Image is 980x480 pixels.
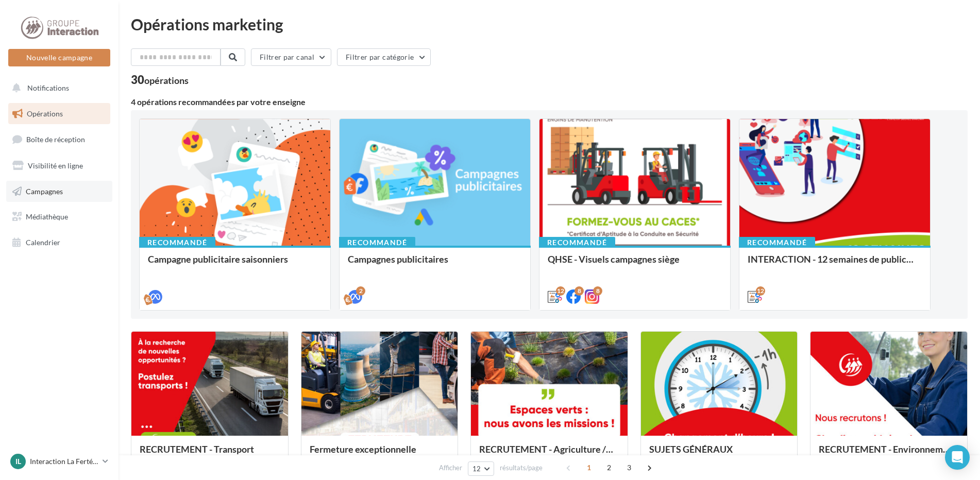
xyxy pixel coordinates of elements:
div: opérations [144,76,189,85]
button: Notifications [6,77,108,99]
a: Campagnes [6,181,112,202]
span: Boîte de réception [26,135,85,144]
div: Recommandé [739,237,815,248]
span: 12 [472,465,481,473]
button: Filtrer par catégorie [337,48,431,66]
div: 12 [556,286,565,296]
span: résultats/page [500,463,543,473]
span: Opérations [27,109,63,118]
div: Campagne publicitaire saisonniers [148,254,322,275]
div: Recommandé [539,237,615,248]
div: Campagnes publicitaires [348,254,522,275]
button: 12 [468,461,494,476]
p: Interaction La Ferté [PERSON_NAME] [30,456,98,467]
div: QHSE - Visuels campagnes siège [548,254,722,275]
a: Médiathèque [6,206,112,228]
div: 8 [593,286,602,296]
a: IL Interaction La Ferté [PERSON_NAME] [8,452,110,471]
span: 3 [621,459,637,476]
span: Campagnes [26,186,63,195]
span: 2 [601,459,617,476]
span: 1 [581,459,597,476]
span: Calendrier [26,238,60,247]
span: Afficher [439,463,462,473]
div: RECRUTEMENT - Environnement [819,444,959,465]
div: RECRUTEMENT - Transport [140,444,280,465]
span: Visibilité en ligne [28,161,83,170]
div: Recommandé [139,237,215,248]
span: Médiathèque [26,212,68,221]
a: Visibilité en ligne [6,155,112,177]
div: Open Intercom Messenger [945,445,970,470]
button: Filtrer par canal [251,48,331,66]
div: 30 [131,74,189,85]
a: Calendrier [6,232,112,253]
a: Opérations [6,103,112,125]
div: INTERACTION - 12 semaines de publication [748,254,922,275]
div: Recommandé [339,237,415,248]
a: Boîte de réception [6,128,112,150]
div: Opérations marketing [131,16,968,32]
div: 8 [575,286,584,296]
button: Nouvelle campagne [8,49,110,66]
div: SUJETS GÉNÉRAUX [649,444,789,465]
div: RECRUTEMENT - Agriculture / Espaces verts [479,444,619,465]
div: 12 [756,286,765,296]
div: 2 [356,286,365,296]
div: Fermeture exceptionnelle [310,444,450,465]
span: Notifications [27,83,69,92]
div: 4 opérations recommandées par votre enseigne [131,98,968,106]
span: IL [15,456,21,467]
